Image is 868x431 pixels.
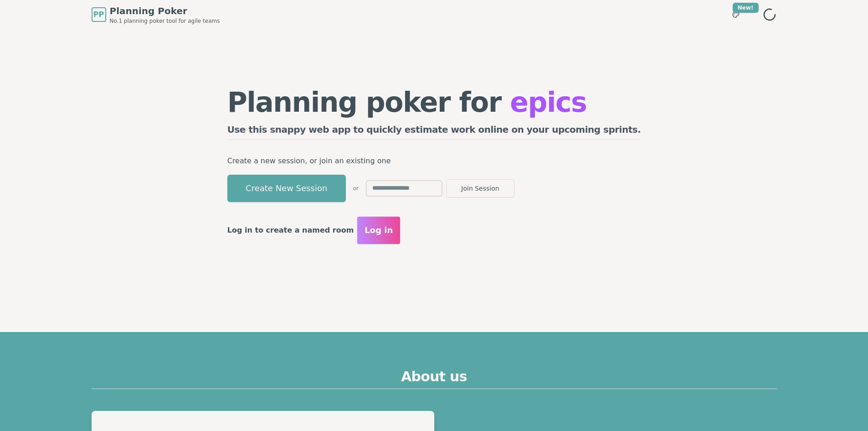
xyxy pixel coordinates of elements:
[446,179,514,197] button: Join Session
[92,5,220,25] a: PPPlanning PokerNo.1 planning poker tool for agile teams
[728,6,744,23] button: New!
[227,88,641,116] h1: Planning poker for
[733,3,759,13] div: New!
[110,17,220,25] span: No.1 planning poker tool for agile teams
[227,155,641,167] p: Create a new session, or join an existing one
[357,217,400,244] button: Log in
[93,9,104,20] span: PP
[227,175,346,202] button: Create New Session
[92,369,777,389] h2: About us
[110,5,220,17] span: Planning Poker
[353,185,359,192] span: or
[227,123,641,140] h2: Use this snappy web app to quickly estimate work online on your upcoming sprints.
[227,224,354,237] p: Log in to create a named room
[365,224,393,237] span: Log in
[510,86,586,118] span: epics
